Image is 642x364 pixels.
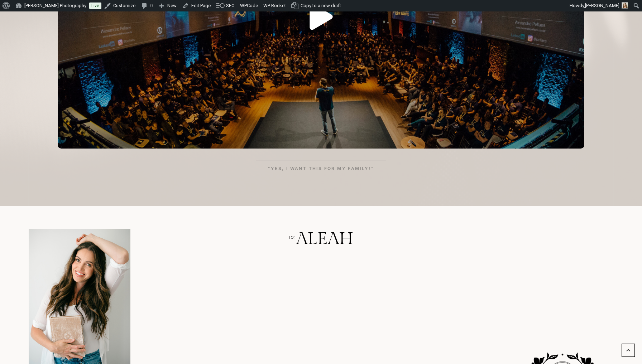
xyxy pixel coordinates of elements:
img: photo of Aleah Gregory Indy photographer holding album [29,229,130,364]
sub: TO: [288,235,295,240]
h2: ALEAH [176,229,466,249]
a: Scroll to top [622,344,635,357]
a: Live [89,3,101,9]
span: “Yes, I want this for my family!” [268,165,374,172]
span: [PERSON_NAME] [585,3,619,8]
